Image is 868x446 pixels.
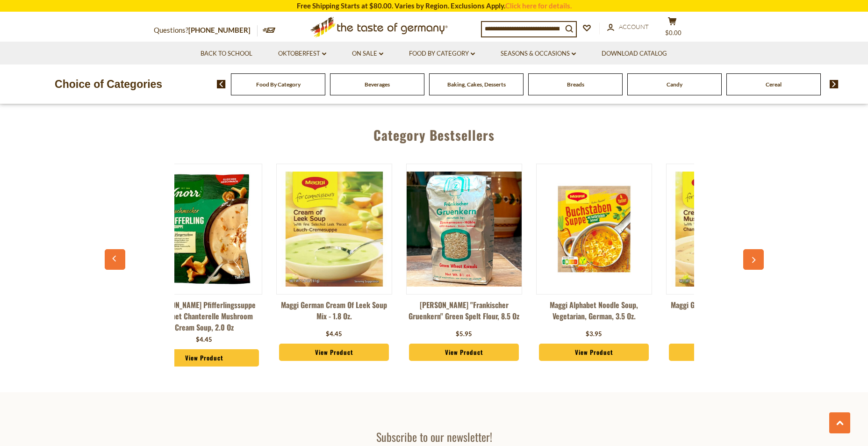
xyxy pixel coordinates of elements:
[536,299,652,327] a: Maggi Alphabet Noodle Soup, Vegetarian, German, 3.5 oz.
[456,330,472,339] div: $5.95
[667,81,682,88] a: Candy
[567,81,584,88] a: Breads
[256,81,301,88] a: Food By Category
[188,26,251,34] a: [PHONE_NUMBER]
[669,344,779,361] a: View Product
[407,172,522,287] img: Zimmermann-Muehle
[537,172,652,287] img: Maggi Alphabet Noodle Soup, Vegetarian, German, 3.5 oz.
[277,172,392,287] img: Maggi German Cream of Leek Soup Mix - 1.8 oz.
[447,81,506,88] a: Baking, Cakes, Desserts
[602,49,667,59] a: Download Catalog
[147,172,262,287] img: Knorr Pfifferlingssuppe Gourmet Chanterelle Mushroom Cream Soup, 2.0 oz
[149,349,259,367] a: View Product
[766,81,782,88] a: Cereal
[659,17,687,40] button: $0.00
[539,344,649,361] a: View Product
[586,330,602,339] div: $3.95
[201,49,252,59] a: Back to School
[409,344,519,361] a: View Product
[830,80,839,88] img: next arrow
[326,330,342,339] div: $4.45
[505,1,572,10] a: Click here for details.
[607,22,649,32] a: Account
[665,29,681,36] span: $0.00
[217,80,226,88] img: previous arrow
[276,299,392,327] a: Maggi German Cream of Leek Soup Mix - 1.8 oz.
[667,172,782,287] img: Maggi German Cream of Mushroom Soup Mix - 1.8 oz.
[365,81,390,88] a: Beverages
[352,49,383,59] a: On Sale
[278,49,326,59] a: Oktoberfest
[297,430,571,444] h3: Subscribe to our newsletter!
[154,24,258,36] p: Questions?
[619,23,649,30] span: Account
[279,344,389,361] a: View Product
[666,299,782,327] a: Maggi German Cream of Mushroom Soup Mix - 1.8 oz.
[501,49,576,59] a: Seasons & Occasions
[146,299,262,333] a: [PERSON_NAME] Pfifferlingssuppe Gourmet Chanterelle Mushroom Cream Soup, 2.0 oz
[109,114,759,152] div: Category Bestsellers
[406,299,522,327] a: [PERSON_NAME] "Frankischer Gruenkern" Green Spelt Flour, 8.5 oz
[409,49,475,59] a: Food By Category
[196,335,212,345] div: $4.45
